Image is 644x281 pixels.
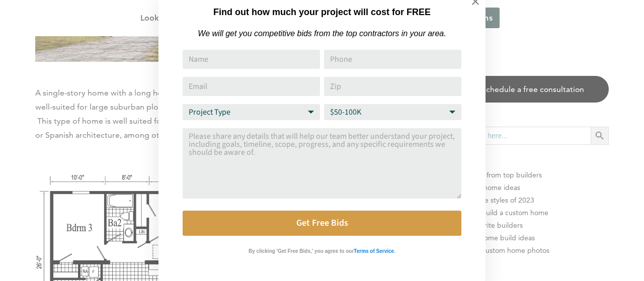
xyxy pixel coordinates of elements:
strong: Find out how much your project will cost for FREE [213,7,431,17]
textarea: Comment or Message [183,128,461,199]
input: Email Address [183,77,320,96]
em: We will get you competitive bids from the top contractors in your area. [198,29,446,38]
strong: By clicking 'Get Free Bids,' you agree to our [249,248,354,254]
input: Name [183,50,320,69]
input: Phone [324,50,461,69]
button: Get Free Bids [183,211,461,236]
a: Terms of Service [354,246,394,254]
strong: Terms of Service [354,248,394,254]
input: Zip [324,77,461,96]
select: Budget Range [324,104,461,120]
strong: . [394,248,395,254]
select: Project Type [183,104,320,120]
